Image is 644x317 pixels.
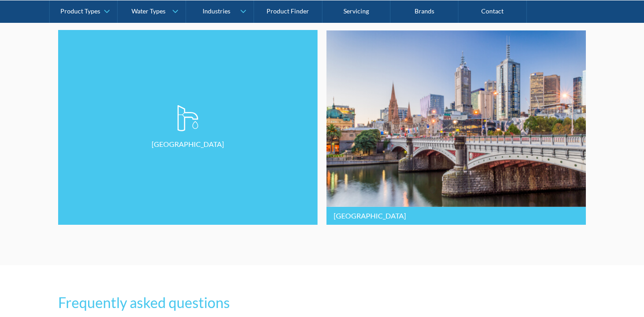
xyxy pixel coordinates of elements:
p: [GEOGRAPHIC_DATA] [152,139,224,150]
div: Water Types [131,7,165,15]
h2: Frequently asked questions [58,292,586,313]
div: Industries [203,7,230,15]
a: [GEOGRAPHIC_DATA] [58,30,318,225]
div: Product Types [60,7,100,15]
